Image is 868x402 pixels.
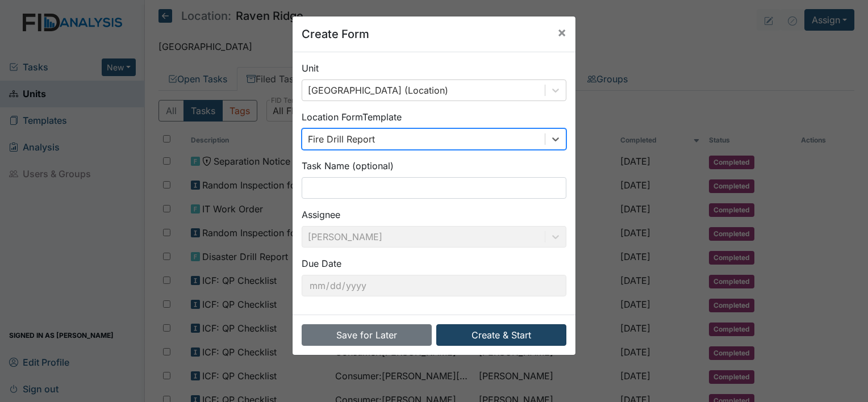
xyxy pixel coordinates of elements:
label: Task Name (optional) [302,159,394,173]
button: Close [548,16,575,48]
button: Save for Later [302,324,432,346]
label: Assignee [302,208,340,221]
div: [GEOGRAPHIC_DATA] (Location) [308,83,448,97]
button: Create & Start [436,324,566,346]
label: Due Date [302,257,341,270]
label: Location Form Template [302,110,402,124]
span: × [557,24,566,40]
div: Fire Drill Report [308,132,375,146]
label: Unit [302,61,319,75]
h5: Create Form [302,26,369,43]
